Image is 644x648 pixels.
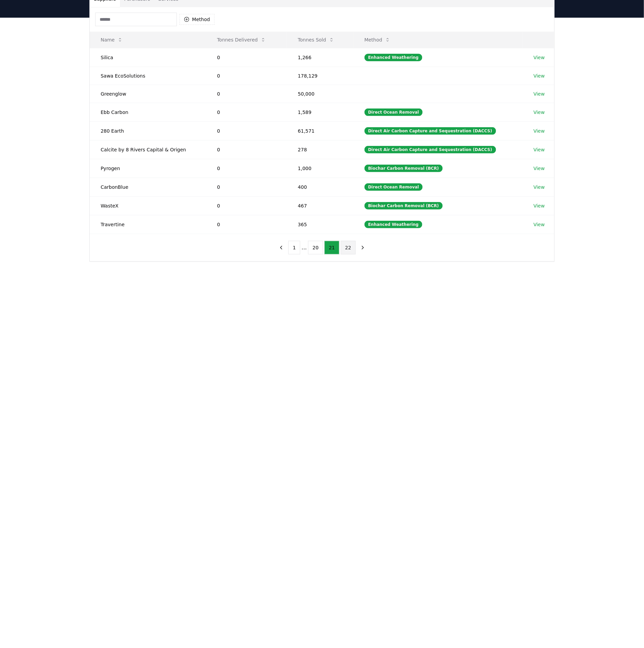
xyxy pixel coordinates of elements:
a: View [533,90,545,97]
li: ... [302,244,307,252]
div: Direct Ocean Removal [365,183,423,191]
td: Travertine [90,215,206,234]
td: 0 [206,121,287,140]
td: Calcite by 8 Rivers Capital & Origen [90,140,206,159]
td: 61,571 [287,121,354,140]
td: 0 [206,48,287,67]
div: Direct Air Carbon Capture and Sequestration (DACCS) [365,127,496,135]
td: 0 [206,159,287,178]
td: 280 Earth [90,121,206,140]
td: Pyrogen [90,159,206,178]
td: 178,129 [287,67,354,85]
td: 1,000 [287,159,354,178]
a: View [533,202,545,209]
a: View [533,54,545,61]
td: 0 [206,103,287,121]
a: View [533,109,545,116]
button: Method [359,33,396,47]
td: 0 [206,67,287,85]
a: View [533,72,545,79]
button: Tonnes Delivered [211,33,271,47]
button: Tonnes Sold [292,33,340,47]
td: 0 [206,215,287,234]
div: Direct Ocean Removal [365,109,423,116]
a: View [533,184,545,190]
a: View [533,221,545,228]
button: previous page [275,241,287,254]
td: Greenglow [90,85,206,103]
button: 1 [288,241,300,254]
td: 1,589 [287,103,354,121]
button: 20 [308,241,323,254]
td: WasteX [90,196,206,215]
button: 21 [324,241,339,254]
div: Enhanced Weathering [365,221,423,228]
button: next page [357,241,369,254]
td: 0 [206,178,287,196]
td: Ebb Carbon [90,103,206,121]
button: 22 [341,241,356,254]
td: 50,000 [287,85,354,103]
td: 365 [287,215,354,234]
a: View [533,128,545,134]
td: 278 [287,140,354,159]
td: 0 [206,196,287,215]
div: Biochar Carbon Removal (BCR) [365,165,443,172]
td: Silica [90,48,206,67]
td: 1,266 [287,48,354,67]
td: 0 [206,85,287,103]
button: Method [180,14,215,25]
a: View [533,146,545,153]
div: Enhanced Weathering [365,54,423,61]
button: Name [95,33,128,47]
td: 467 [287,196,354,215]
td: 400 [287,178,354,196]
div: Direct Air Carbon Capture and Sequestration (DACCS) [365,146,496,153]
td: 0 [206,140,287,159]
a: View [533,165,545,172]
td: CarbonBlue [90,178,206,196]
div: Biochar Carbon Removal (BCR) [365,202,443,210]
td: Sawa EcoSolutions [90,67,206,85]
